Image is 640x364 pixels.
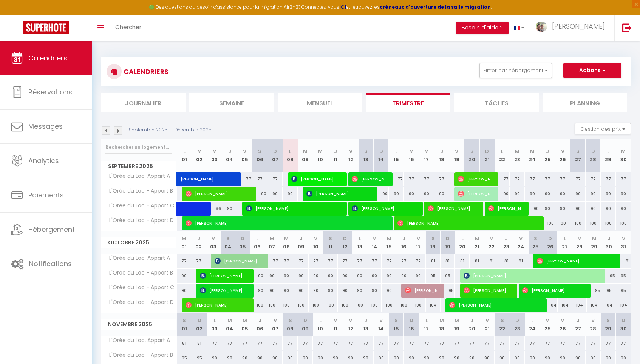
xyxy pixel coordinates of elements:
div: 77 [382,254,396,268]
li: Tâches [454,93,539,112]
abbr: M [197,148,202,155]
th: 28 [586,139,601,172]
span: [PERSON_NAME] [200,283,250,298]
abbr: S [329,235,332,242]
span: [PERSON_NAME] [428,201,478,216]
abbr: D [548,235,552,242]
div: 90 [570,187,586,201]
span: [PERSON_NAME] [458,187,493,201]
div: 77 [411,254,426,268]
abbr: V [561,148,564,155]
div: 81 [426,254,441,268]
span: [PERSON_NAME] [200,268,250,283]
div: 77 [510,172,525,186]
div: 90 [294,269,309,283]
th: 21 [479,139,495,172]
a: créneaux d'ouverture de la salle migration [380,4,491,10]
div: 90 [616,202,631,216]
div: 95 [426,269,441,283]
div: 100 [411,298,426,312]
abbr: M [530,148,535,155]
div: 90 [279,284,294,298]
abbr: V [314,235,317,242]
th: 25 [528,231,543,254]
th: 16 [396,231,411,254]
th: 12 [338,231,352,254]
abbr: J [402,235,405,242]
div: 81 [616,254,631,268]
div: 77 [309,254,323,268]
div: 77 [177,254,192,268]
abbr: L [564,235,566,242]
th: 04 [221,231,235,254]
abbr: J [228,148,231,155]
abbr: L [256,235,258,242]
div: 95 [616,269,631,283]
div: 77 [279,254,294,268]
img: logout [622,23,632,32]
div: 77 [252,172,267,186]
th: 01 [177,139,192,172]
strong: ICI [339,4,346,10]
div: 100 [250,298,264,312]
span: L'Orée du Lac - Appart B [102,269,175,277]
div: 104 [543,298,558,312]
div: 100 [338,298,352,312]
a: ... [PERSON_NAME] [530,15,614,41]
abbr: D [343,235,347,242]
th: 30 [601,231,616,254]
abbr: M [182,235,186,242]
abbr: V [212,235,215,242]
button: Filtrer par hébergement [479,63,552,78]
div: 90 [419,187,434,201]
div: 100 [616,216,631,230]
th: 11 [323,231,338,254]
abbr: V [243,148,246,155]
th: 15 [389,139,404,172]
th: 05 [237,139,252,172]
li: Trimestre [366,93,450,112]
div: 90 [323,284,338,298]
div: 90 [338,269,352,283]
div: 90 [352,269,367,283]
div: 77 [495,172,510,186]
div: 90 [540,202,555,216]
div: 100 [323,298,338,312]
span: Hébergement [28,225,75,234]
div: 81 [455,254,470,268]
th: 11 [328,139,343,172]
div: 100 [279,298,294,312]
img: Super Booking [23,21,69,34]
div: 77 [389,172,404,186]
div: 77 [586,172,601,186]
div: 90 [309,269,323,283]
div: 81 [484,254,499,268]
div: 95 [587,284,601,298]
div: 77 [294,254,309,268]
div: 90 [177,284,192,298]
abbr: M [577,235,582,242]
th: 13 [358,139,373,172]
abbr: S [258,148,261,155]
span: [PERSON_NAME] [537,254,617,268]
div: 90 [279,269,294,283]
div: 90 [495,187,510,201]
th: 08 [279,231,294,254]
div: 100 [540,216,555,230]
div: 90 [411,269,426,283]
div: 95 [601,284,616,298]
abbr: S [226,235,230,242]
div: 90 [177,269,192,283]
abbr: V [349,148,352,155]
abbr: S [534,235,537,242]
span: [PERSON_NAME] [464,283,514,298]
span: [PERSON_NAME] [405,283,440,298]
th: 14 [367,231,382,254]
div: 90 [616,187,631,201]
th: 21 [470,231,484,254]
div: 100 [601,216,616,230]
abbr: L [461,235,464,242]
abbr: D [273,148,277,155]
li: Planning [543,93,627,112]
div: 90 [250,284,264,298]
